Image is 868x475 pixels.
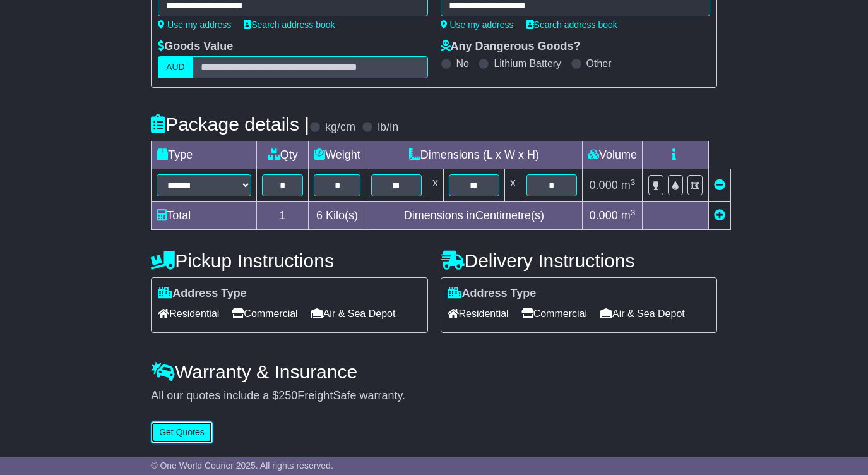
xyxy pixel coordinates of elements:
[309,202,366,230] td: Kilo(s)
[366,141,582,169] td: Dimensions (L x W x H)
[526,20,617,30] a: Search address book
[325,121,355,135] label: kg/cm
[158,20,231,30] a: Use my address
[631,177,636,187] sup: 3
[151,460,333,471] span: © One World Courier 2025. All rights reserved.
[158,287,247,301] label: Address Type
[621,209,636,222] span: m
[158,56,193,78] label: AUD
[278,389,297,402] span: 250
[311,304,396,323] span: Air & Sea Depot
[151,250,427,271] h4: Pickup Instructions
[366,202,582,230] td: Dimensions in Centimetre(s)
[309,141,366,169] td: Weight
[582,141,642,169] td: Volume
[316,209,323,222] span: 6
[151,421,213,443] button: Get Quotes
[244,20,335,30] a: Search address book
[152,202,257,230] td: Total
[494,57,561,69] label: Lithium Battery
[151,389,717,403] div: All our quotes include a $ FreightSafe warranty.
[232,304,297,323] span: Commercial
[441,250,717,271] h4: Delivery Instructions
[151,361,717,382] h4: Warranty & Insurance
[631,208,636,217] sup: 3
[378,121,398,135] label: lb/in
[152,141,257,169] td: Type
[600,304,685,323] span: Air & Sea Depot
[504,169,521,202] td: x
[448,287,537,301] label: Address Type
[257,202,309,230] td: 1
[590,209,618,222] span: 0.000
[257,141,309,169] td: Qty
[586,57,612,69] label: Other
[590,179,618,191] span: 0.000
[441,20,514,30] a: Use my address
[427,169,443,202] td: x
[521,304,587,323] span: Commercial
[621,179,636,191] span: m
[456,57,469,69] label: No
[714,179,725,191] a: Remove this item
[441,40,581,54] label: Any Dangerous Goods?
[448,304,509,323] span: Residential
[158,40,233,54] label: Goods Value
[714,209,725,222] a: Add new item
[158,304,219,323] span: Residential
[151,114,309,135] h4: Package details |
